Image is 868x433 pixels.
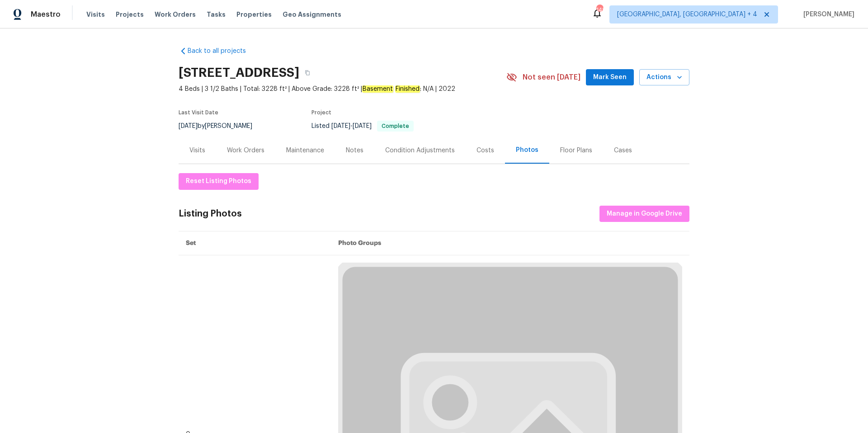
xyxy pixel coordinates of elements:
div: Listing Photos [179,209,242,218]
em: Basement [362,85,393,93]
button: Copy Address [299,65,316,81]
div: 148 [596,5,603,14]
span: Visits [86,10,105,19]
span: Reset Listing Photos [186,176,251,187]
span: Geo Assignments [283,10,341,19]
span: Projects [116,10,144,19]
button: Reset Listing Photos [179,173,259,190]
span: [DATE] [353,123,372,129]
th: Set [179,231,331,255]
button: Manage in Google Drive [599,206,689,222]
span: Work Orders [155,10,196,19]
span: Not seen [DATE] [523,73,580,82]
span: Manage in Google Drive [607,208,682,220]
div: Cases [614,146,632,155]
span: Project [311,110,331,115]
span: Actions [646,72,682,83]
div: Visits [189,146,205,155]
div: by [PERSON_NAME] [179,121,263,132]
em: Finished [395,85,420,93]
span: Last Visit Date [179,110,218,115]
div: Condition Adjustments [385,146,455,155]
div: Work Orders [227,146,264,155]
div: Costs [476,146,494,155]
a: Back to all projects [179,47,265,56]
h2: [STREET_ADDRESS] [179,68,299,77]
span: Tasks [207,11,226,18]
div: Floor Plans [560,146,592,155]
div: Maintenance [286,146,324,155]
th: Photo Groups [331,231,689,255]
span: Listed [311,123,414,129]
div: Notes [346,146,363,155]
span: 4 Beds | 3 1/2 Baths | Total: 3228 ft² | Above Grade: 3228 ft² | : N/A | 2022 [179,85,506,94]
span: [GEOGRAPHIC_DATA], [GEOGRAPHIC_DATA] + 4 [617,10,757,19]
span: [DATE] [179,123,198,129]
div: Photos [516,146,538,155]
button: Actions [639,69,689,86]
span: [PERSON_NAME] [800,10,854,19]
span: [DATE] [331,123,350,129]
span: Properties [236,10,272,19]
span: Complete [378,123,413,129]
span: - [331,123,372,129]
span: Mark Seen [593,72,627,83]
button: Mark Seen [586,69,634,86]
span: Maestro [31,10,61,19]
